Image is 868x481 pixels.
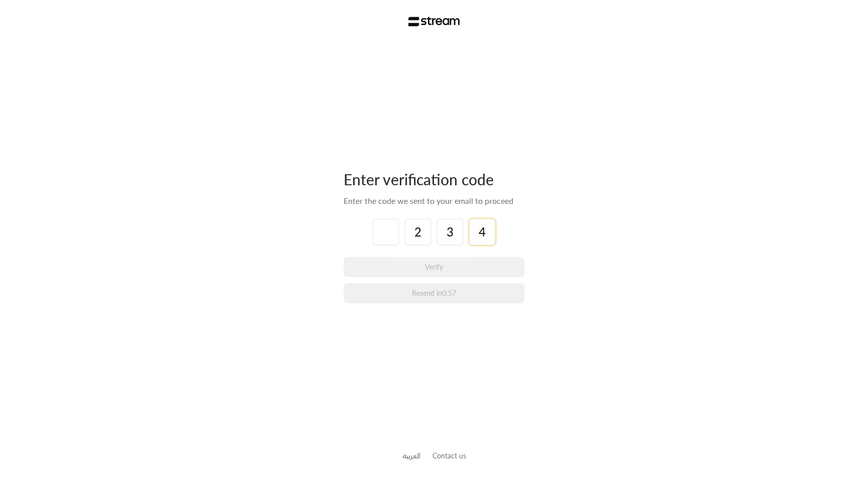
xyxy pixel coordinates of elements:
[432,450,466,461] button: Contact us
[408,17,460,27] img: Stream Logo
[402,446,420,465] a: العربية
[432,451,466,460] a: Contact us
[344,195,524,207] div: Enter the code we sent to your email to proceed
[344,170,524,189] div: Enter verification code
